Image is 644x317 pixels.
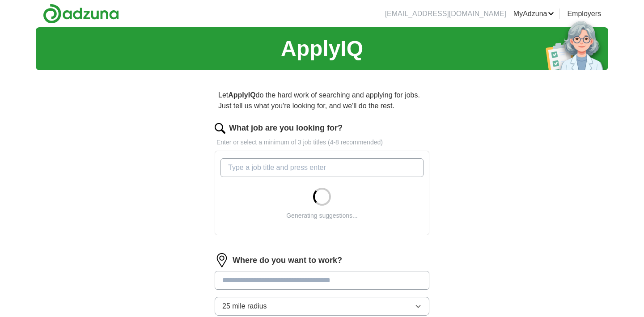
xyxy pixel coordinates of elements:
[229,122,343,134] label: What job are you looking for?
[385,8,506,19] li: [EMAIL_ADDRESS][DOMAIN_NAME]
[286,211,358,220] div: Generating suggestions...
[567,8,601,19] a: Employers
[215,138,429,147] p: Enter or select a minimum of 3 job titles (4-8 recommended)
[215,123,225,134] img: search.png
[281,33,363,65] h1: ApplyIQ
[228,91,255,99] strong: ApplyIQ
[215,297,429,316] button: 25 mile radius
[233,254,342,266] label: Where do you want to work?
[513,8,555,19] a: MyAdzuna
[220,158,424,177] input: Type a job title and press enter
[215,86,429,115] p: Let do the hard work of searching and applying for jobs. Just tell us what you're looking for, an...
[215,253,229,267] img: location.png
[222,301,267,312] span: 25 mile radius
[43,4,119,24] img: Adzuna logo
